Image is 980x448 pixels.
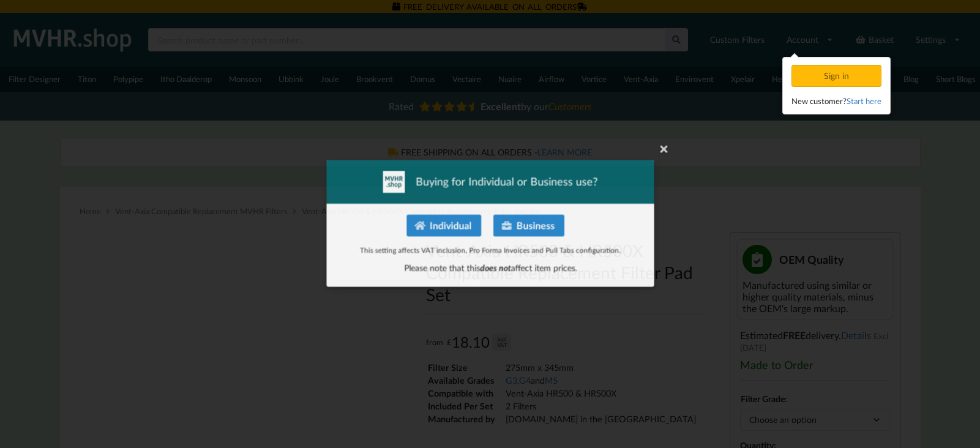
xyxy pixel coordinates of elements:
[405,215,481,237] button: Individual
[791,95,881,107] div: New customer?
[479,264,511,274] span: does not
[338,245,643,256] p: This setting affects VAT inclusion, Pro Forma Invoices and Pull Tabs configuration.
[791,65,881,87] div: Sign in
[791,70,884,81] a: Sign in
[338,263,643,275] p: Please note that this affect item prices.
[415,174,599,190] span: Buying for Individual or Business use?
[382,171,404,193] img: mvhr-inverted.png
[493,215,565,237] button: Business
[847,96,881,106] a: Start here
